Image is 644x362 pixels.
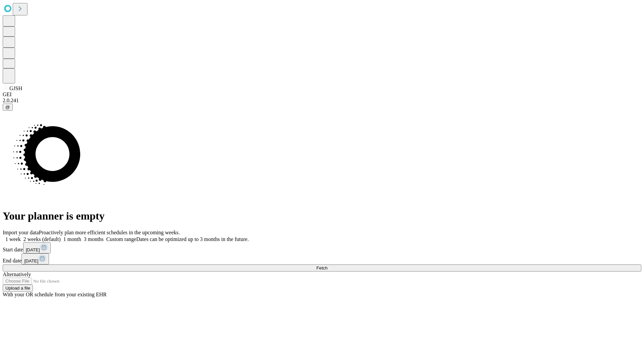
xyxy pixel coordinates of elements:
span: [DATE] [24,258,38,263]
span: Proactively plan more efficient schedules in the upcoming weeks. [39,230,180,235]
span: 1 month [63,236,81,242]
span: GJSH [9,85,22,91]
button: Upload a file [3,285,33,292]
span: Import your data [3,230,39,235]
span: Alternatively [3,271,31,277]
span: @ [5,105,10,110]
div: 2.0.241 [3,98,641,104]
span: Fetch [316,265,327,270]
div: GEI [3,92,641,98]
button: [DATE] [23,242,51,253]
button: Fetch [3,264,641,271]
span: [DATE] [26,247,40,252]
span: 1 week [5,236,21,242]
span: With your OR schedule from your existing EHR [3,292,107,297]
h1: Your planner is empty [3,210,641,222]
span: 2 weeks (default) [23,236,61,242]
span: 3 months [84,236,104,242]
button: [DATE] [21,253,49,264]
button: @ [3,104,13,111]
span: Dates can be optimized up to 3 months in the future. [136,236,249,242]
div: End date [3,253,641,264]
div: Start date [3,242,641,253]
span: Custom range [106,236,136,242]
